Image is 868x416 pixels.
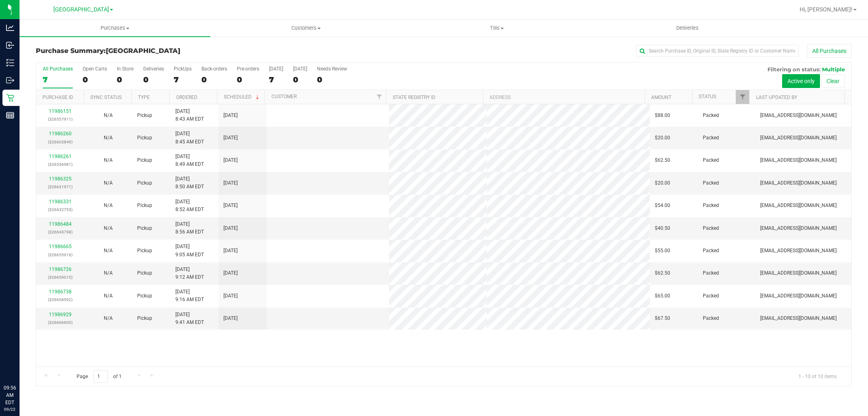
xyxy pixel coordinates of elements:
p: (326631971) [41,183,79,191]
span: Packed [703,269,719,277]
span: Packed [703,156,719,164]
span: Packed [703,247,719,255]
span: [EMAIL_ADDRESS][DOMAIN_NAME] [760,269,837,277]
span: $20.00 [655,179,670,187]
button: N/A [104,179,113,187]
span: Not Applicable [104,315,113,321]
button: N/A [104,112,113,119]
span: Pickup [137,156,152,164]
div: 7 [174,75,192,84]
button: N/A [104,225,113,232]
span: Not Applicable [104,180,113,186]
div: Needs Review [317,66,347,72]
inline-svg: Outbound [6,76,14,84]
span: [DATE] 8:49 AM EDT [175,153,204,168]
inline-svg: Analytics [6,24,14,32]
span: [EMAIL_ADDRESS][DOMAIN_NAME] [760,156,837,164]
span: $20.00 [655,134,670,142]
div: Open Carts [83,66,107,72]
a: 11986325 [49,176,72,182]
span: Not Applicable [104,270,113,276]
span: Packed [703,292,719,300]
span: Packed [703,134,719,142]
a: Amount [651,95,671,100]
span: $55.00 [655,247,670,255]
div: Back-orders [201,66,227,72]
a: State Registry ID [393,95,435,100]
a: Scheduled [224,94,261,100]
a: 11986151 [49,108,72,114]
a: 11986929 [49,312,72,317]
div: All Purchases [43,66,73,72]
span: [EMAIL_ADDRESS][DOMAIN_NAME] [760,202,837,209]
span: [DATE] 9:41 AM EDT [175,311,204,326]
span: Not Applicable [104,225,113,231]
span: Not Applicable [104,135,113,141]
span: [EMAIL_ADDRESS][DOMAIN_NAME] [760,292,837,300]
span: Packed [703,315,719,322]
span: [DATE] [223,247,238,255]
span: Packed [703,112,719,119]
span: [DATE] [223,179,238,187]
button: N/A [104,292,113,300]
span: Hi, [PERSON_NAME]! [800,6,853,13]
p: 09/22 [4,406,16,412]
span: [EMAIL_ADDRESS][DOMAIN_NAME] [760,134,837,142]
button: Active only [782,74,820,88]
a: 11986331 [49,199,72,205]
span: Pickup [137,202,152,209]
button: Clear [821,74,845,88]
span: Pickup [137,269,152,277]
a: Type [138,95,150,100]
a: Filter [372,90,386,104]
span: Filtering on status: [767,66,820,73]
span: Not Applicable [104,202,113,208]
a: 11986484 [49,221,72,227]
div: 7 [269,75,283,84]
div: 0 [237,75,259,84]
span: $88.00 [655,112,670,119]
span: Tills [402,24,592,32]
span: Packed [703,179,719,187]
span: Pickup [137,225,152,232]
a: 11986665 [49,244,72,249]
h3: Purchase Summary: [36,47,308,55]
p: (326658592) [41,296,79,304]
div: 0 [201,75,227,84]
span: Pickup [137,315,152,322]
a: Filter [736,90,749,104]
a: Customers [210,20,401,37]
a: Status [699,94,716,99]
a: Ordered [176,95,197,100]
span: Customers [211,24,401,32]
a: Deliveries [592,20,783,37]
div: PickUps [174,66,192,72]
span: [DATE] 8:56 AM EDT [175,220,204,236]
a: Tills [401,20,592,37]
a: Customer [271,94,297,99]
span: Page of 1 [70,370,128,383]
span: $54.00 [655,202,670,209]
input: 1 [93,370,108,383]
a: 11986726 [49,266,72,272]
a: Purchases [20,20,210,37]
span: $62.50 [655,156,670,164]
span: [EMAIL_ADDRESS][DOMAIN_NAME] [760,315,837,322]
div: Deliveries [143,66,164,72]
span: [DATE] [223,269,238,277]
a: Sync Status [90,95,122,100]
p: (326666600) [41,319,79,326]
span: [DATE] [223,156,238,164]
span: [DATE] [223,315,238,322]
p: (326659015) [41,273,79,281]
span: [EMAIL_ADDRESS][DOMAIN_NAME] [760,225,837,232]
p: (326536981) [41,161,79,168]
div: In Store [117,66,133,72]
th: Address [483,90,645,104]
span: $67.50 [655,315,670,322]
div: 0 [143,75,164,84]
div: 0 [83,75,107,84]
a: 11986261 [49,154,72,159]
div: 7 [43,75,73,84]
span: Packed [703,202,719,209]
